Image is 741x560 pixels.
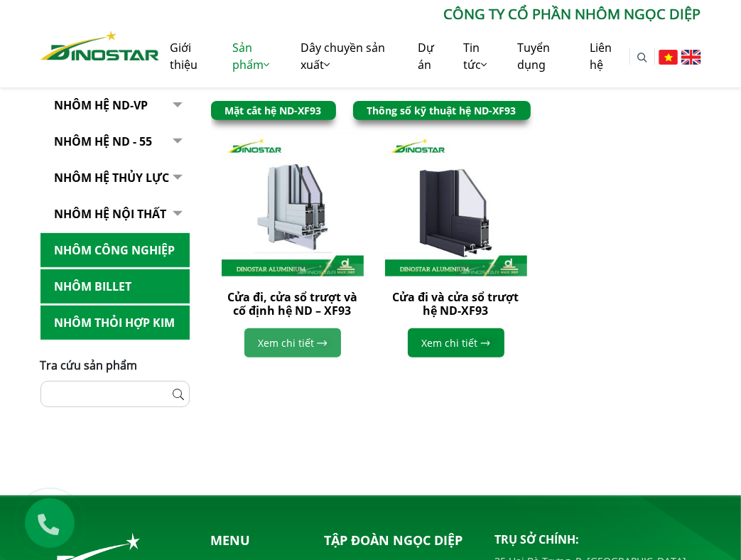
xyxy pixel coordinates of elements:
[40,161,190,195] a: Nhôm hệ thủy lực
[40,233,190,268] a: Nhôm Công nghiệp
[40,269,190,304] a: Nhôm Billet
[159,25,221,87] a: Giới thiệu
[659,50,678,65] img: Tiếng Việt
[385,134,527,276] img: Cửa đi và cửa sổ trượt hệ ND-XF93
[367,104,516,117] a: Thông số kỹ thuật hệ ND-XF93
[579,25,629,87] a: Liên hệ
[325,531,474,550] p: Tập đoàn Ngọc Diệp
[244,328,341,357] a: Xem chi tiết
[159,4,701,25] p: CÔNG TY CỔ PHẦN NHÔM NGỌC DIỆP
[40,306,190,340] a: Nhôm Thỏi hợp kim
[681,50,701,65] img: English
[40,88,190,123] a: Nhôm Hệ ND-VP
[393,289,519,318] a: Cửa đi và cửa sổ trượt hệ ND-XF93
[40,197,190,232] a: Nhôm hệ nội thất
[407,25,453,87] a: Dự án
[211,531,303,550] p: Menu
[40,124,190,159] a: NHÔM HỆ ND - 55
[495,531,701,548] p: Trụ sở chính:
[222,25,291,87] a: Sản phẩm
[408,328,504,357] a: Xem chi tiết
[222,134,364,276] img: Cửa đi, cửa sổ trượt và cố định hệ ND – XF93
[290,25,406,87] a: Dây chuyền sản xuất
[507,25,580,87] a: Tuyển dụng
[40,357,138,373] span: Tra cứu sản phẩm
[40,31,160,60] img: Nhôm Dinostar
[225,104,322,117] a: Mặt cắt hệ ND-XF93
[227,289,357,318] a: Cửa đi, cửa sổ trượt và cố định hệ ND – XF93
[637,53,647,63] img: search
[453,25,507,87] a: Tin tức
